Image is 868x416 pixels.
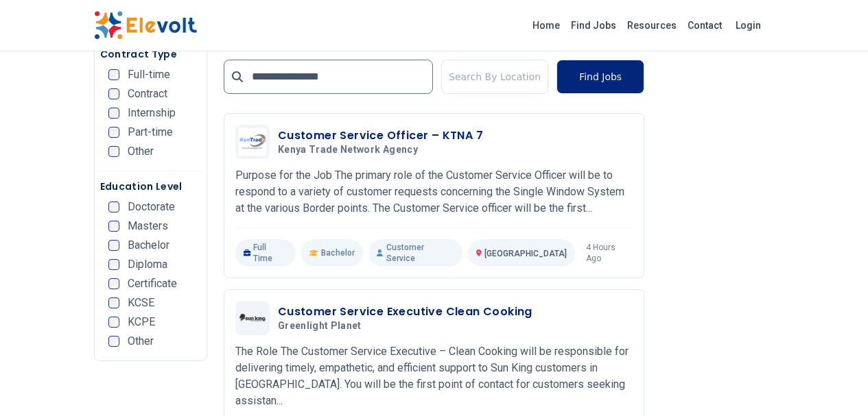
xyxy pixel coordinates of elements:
[108,88,119,99] input: Contract
[108,278,119,289] input: Certificate
[368,239,462,267] p: Customer Service
[128,221,168,232] span: Masters
[94,11,197,40] img: Elevolt
[108,259,119,270] input: Diploma
[235,343,633,409] p: The Role The Customer Service Executive – Clean Cooking will be responsible for delivering timely...
[278,127,483,144] h3: Customer Service Officer – KTNA 7
[586,242,633,264] p: 4 hours ago
[108,297,119,308] input: KCSE
[239,128,266,156] img: Kenya Trade Network Agency
[128,278,177,289] span: Certificate
[128,127,173,138] span: Part-time
[235,167,633,217] p: Purpose for the Job The primary role of the Customer Service Officer will be to respond to a vari...
[527,14,565,36] a: Home
[239,313,266,322] img: Greenlight Planet
[278,304,532,320] h3: Customer Service Executive Clean Cooking
[108,108,119,119] input: Internship
[799,350,868,416] iframe: Chat Widget
[108,146,119,157] input: Other
[128,317,155,328] span: KCPE
[108,336,119,347] input: Other
[128,336,154,347] span: Other
[108,127,119,138] input: Part-time
[128,201,175,212] span: Doctorate
[682,14,727,36] a: Contact
[128,69,170,80] span: Full-time
[100,47,201,61] h5: Contract Type
[108,201,119,212] input: Doctorate
[484,249,567,258] span: [GEOGRAPHIC_DATA]
[556,60,644,94] button: Find Jobs
[128,240,169,251] span: Bachelor
[128,108,176,119] span: Internship
[235,239,296,267] p: Full Time
[100,180,201,193] h5: Education Level
[565,14,622,36] a: Find Jobs
[278,144,418,156] span: Kenya Trade Network Agency
[128,146,154,157] span: Other
[278,320,362,332] span: Greenlight Planet
[235,125,633,267] a: Kenya Trade Network AgencyCustomer Service Officer – KTNA 7Kenya Trade Network AgencyPurpose for ...
[108,221,119,232] input: Masters
[321,247,355,258] span: Bachelor
[108,69,119,80] input: Full-time
[622,14,682,36] a: Resources
[128,88,167,99] span: Contract
[128,297,154,308] span: KCSE
[108,317,119,328] input: KCPE
[727,12,769,39] a: Login
[108,240,119,251] input: Bachelor
[128,259,167,270] span: Diploma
